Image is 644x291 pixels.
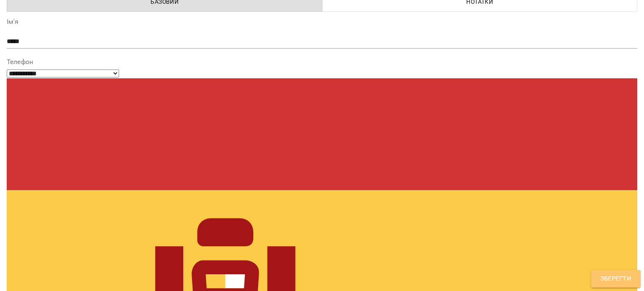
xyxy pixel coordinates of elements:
[7,70,119,77] select: Країна номера телефону
[591,270,641,288] button: Зберегти
[600,275,631,282] font: Зберегти
[7,18,19,26] font: Ім'я
[7,58,33,66] font: Телефон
